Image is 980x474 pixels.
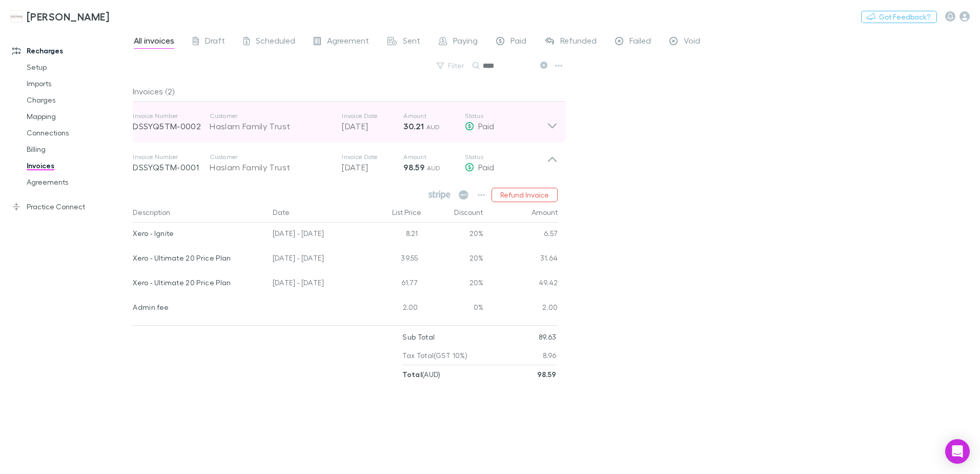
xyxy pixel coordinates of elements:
p: Sub Total [402,328,435,346]
a: Mapping [16,108,138,125]
div: Haslam Family Trust [210,161,332,173]
h3: [PERSON_NAME] [27,10,109,23]
div: Invoice NumberDSSYQ5TM-0002CustomerHaslam Family TrustInvoice Date[DATE]Amount30.21 AUDStatusPaid [125,102,566,143]
div: 20% [422,223,484,247]
div: [DATE] - [DATE] [269,223,361,247]
div: 6.57 [484,223,558,247]
p: ( AUD ) [402,365,440,384]
a: Agreements [16,174,138,190]
p: Tax Total (GST 10%) [402,346,467,365]
strong: Total [402,370,422,379]
p: 89.63 [539,328,557,346]
span: Paying [453,35,478,49]
p: Customer [210,112,332,120]
span: Paid [511,35,526,49]
p: Amount [403,112,465,120]
a: Billing [16,141,138,157]
button: Got Feedback? [861,11,937,23]
div: 0% [422,297,484,321]
div: Admin fee [133,297,264,318]
p: Status [465,112,547,120]
span: Draft [205,35,225,49]
div: [DATE] - [DATE] [269,247,361,272]
span: Paid [478,162,494,172]
div: Invoice NumberDSSYQ5TM-0001CustomerHaslam Family TrustInvoice Date[DATE]Amount98.59 AUDStatusPaid [125,143,566,184]
p: Invoice Date [342,153,403,161]
button: Refund Invoice [492,188,558,202]
a: Recharges [2,43,138,59]
div: [DATE] - [DATE] [269,272,361,297]
div: 2.00 [484,297,558,321]
p: Invoice Date [342,112,403,120]
span: Sent [403,35,420,49]
span: All invoices [134,35,174,49]
a: Imports [16,75,138,92]
p: DSSYQ5TM-0001 [133,161,210,173]
p: 8.96 [543,346,556,365]
a: Setup [16,59,138,75]
p: [DATE] [342,161,403,173]
strong: 98.59 [537,370,557,379]
span: Void [684,35,700,49]
p: [DATE] [342,120,403,132]
span: Refunded [560,35,597,49]
div: 20% [422,247,484,272]
p: Amount [403,153,465,161]
div: 31.64 [484,247,558,272]
div: 61.77 [361,272,422,297]
span: Failed [629,35,651,49]
a: [PERSON_NAME] [4,4,115,29]
span: Paid [478,121,494,131]
span: Scheduled [256,35,295,49]
img: Hales Douglass's Logo [10,10,23,23]
p: Customer [210,153,332,161]
div: Xero - Ignite [133,223,264,244]
button: Filter [432,60,471,72]
div: 39.55 [361,247,422,272]
strong: 98.59 [403,162,424,172]
div: 49.42 [484,272,558,297]
div: 8.21 [361,223,422,247]
p: Invoice Number [133,153,210,161]
a: Invoices [16,157,138,174]
p: Invoice Number [133,112,210,120]
div: 2.00 [361,297,422,321]
span: AUD [426,123,440,131]
a: Connections [16,125,138,141]
div: 20% [422,272,484,297]
a: Charges [16,92,138,108]
p: DSSYQ5TM-0002 [133,120,210,132]
span: Agreement [327,35,369,49]
div: Open Intercom Messenger [945,439,970,464]
span: AUD [427,164,441,172]
div: Xero - Ultimate 20 Price Plan [133,247,264,269]
a: Practice Connect [2,199,138,215]
p: Status [465,153,547,161]
div: Xero - Ultimate 20 Price Plan [133,272,264,293]
div: Haslam Family Trust [210,120,332,132]
strong: 30.21 [403,121,424,131]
